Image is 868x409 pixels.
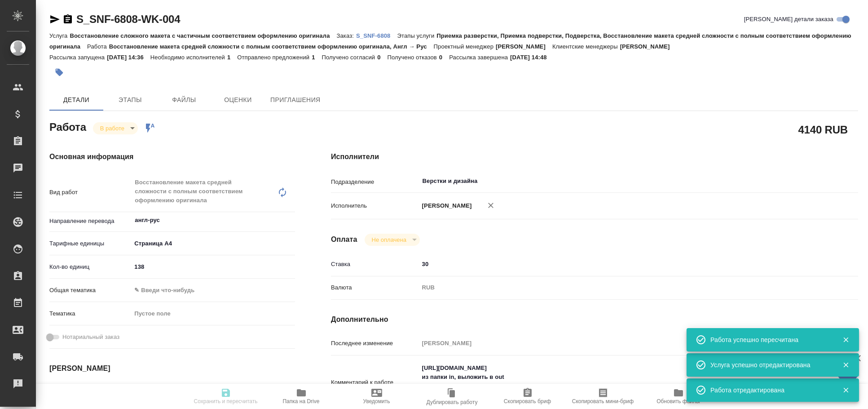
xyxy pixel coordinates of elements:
span: Файлы [163,94,206,106]
button: Папка на Drive [264,384,339,409]
div: ✎ Введи что-нибудь [134,286,284,295]
input: Пустое поле [419,337,815,350]
div: Страница А4 [131,236,295,251]
div: Работа успешно пересчитана [710,335,829,344]
p: Восстановление сложного макета с частичным соответствием оформлению оригинала [70,32,336,39]
div: Пустое поле [131,306,295,321]
p: Общая тематика [49,286,131,295]
div: ✎ Введи что-нибудь [131,283,295,298]
h4: Основная информация [49,151,295,162]
p: Услуга [49,32,70,39]
p: [DATE] 14:48 [510,54,554,61]
p: Получено отказов [388,54,439,61]
p: Направление перевода [49,217,131,226]
div: RUB [419,280,815,295]
p: Восстановление макета средней сложности с полным соответствием оформлению оригинала, Англ → Рус [109,43,434,50]
button: Не оплачена [369,236,409,244]
h4: Дополнительно [331,314,858,325]
p: Необходимо исполнителей [150,54,227,61]
p: [PERSON_NAME] [496,43,552,50]
span: Детали [55,94,98,106]
button: Добавить тэг [49,62,69,82]
textarea: [URL][DOMAIN_NAME] из папки in, выложить в out картинки переводим [419,360,815,403]
span: Приглашения [270,94,321,106]
button: Дублировать работу [414,384,490,409]
p: Рассылка запущена [49,54,107,61]
span: Скопировать мини-бриф [572,398,634,405]
p: Получено согласий [322,54,378,61]
p: 1 [312,54,322,61]
button: Удалить исполнителя [481,196,501,215]
p: Отправлено предложений [237,54,312,61]
p: Исполнитель [331,201,419,210]
button: Закрыть [837,361,855,369]
p: Клиентские менеджеры [552,43,620,50]
p: Вид работ [49,188,131,197]
div: Работа отредактирована [710,386,829,395]
button: Скопировать бриф [490,384,565,409]
div: В работе [365,234,420,246]
span: Оценки [216,94,260,106]
button: В работе [97,124,127,132]
div: В работе [93,122,138,134]
span: Сохранить и пересчитать [194,398,258,405]
p: Валюта [331,283,419,292]
p: Тарифные единицы [49,239,131,248]
div: Пустое поле [134,309,284,318]
span: Папка на Drive [283,398,320,405]
span: Нотариальный заказ [62,333,119,342]
button: Обновить файлы [641,384,716,409]
button: Open [290,219,292,221]
p: [DATE] 14:36 [107,54,150,61]
p: 0 [439,54,449,61]
button: Open [809,180,811,182]
button: Уведомить [339,384,414,409]
div: Услуга успешно отредактирована [710,360,829,369]
p: [PERSON_NAME] [620,43,677,50]
a: S_SNF-6808 [356,31,397,39]
button: Сохранить и пересчитать [188,384,264,409]
span: Скопировать бриф [504,398,551,405]
h2: 4140 RUB [798,122,848,137]
p: Подразделение [331,178,419,187]
h2: Работа [49,118,86,134]
button: Скопировать ссылку [62,14,73,25]
p: Кол-во единиц [49,262,131,271]
p: S_SNF-6808 [356,32,397,39]
p: Заказ: [337,32,356,39]
p: Работа [87,43,109,50]
p: Этапы услуги [397,32,437,39]
span: Обновить файлы [657,398,700,405]
span: Уведомить [363,398,390,405]
p: Приемка разверстки, Приемка подверстки, Подверстка, Восстановление макета средней сложности с пол... [49,32,851,50]
p: Рассылка завершена [449,54,510,61]
button: Скопировать мини-бриф [565,384,641,409]
p: Ставка [331,260,419,269]
button: Закрыть [837,336,855,344]
h4: [PERSON_NAME] [49,363,295,374]
input: ✎ Введи что-нибудь [419,258,815,271]
p: [PERSON_NAME] [419,201,472,210]
p: 0 [377,54,387,61]
span: [PERSON_NAME] детали заказа [744,15,833,24]
p: Тематика [49,309,131,318]
h4: Оплата [331,234,357,245]
button: Закрыть [837,386,855,394]
a: S_SNF-6808-WK-004 [76,13,180,25]
p: 1 [227,54,237,61]
span: Этапы [109,94,152,106]
input: ✎ Введи что-нибудь [131,260,295,273]
p: Последнее изменение [331,339,419,348]
span: Дублировать работу [427,399,478,405]
p: Проектный менеджер [434,43,496,50]
h4: Исполнители [331,151,858,162]
p: Комментарий к работе [331,378,419,387]
button: Скопировать ссылку для ЯМессенджера [49,14,60,25]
